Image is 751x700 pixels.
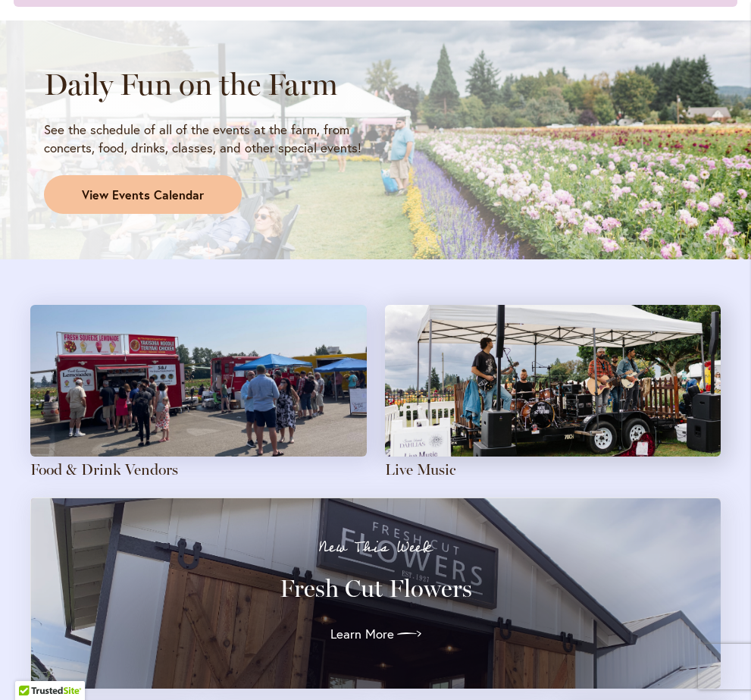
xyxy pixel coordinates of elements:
span: Learn More [330,625,394,643]
p: New This Week [58,540,693,555]
img: A four-person band plays with a field of pink dahlias in the background [385,305,721,457]
a: Food & Drink Vendors [30,460,178,479]
span: View Events Calendar [82,187,204,204]
a: Live Music [385,460,456,479]
h2: Daily Fun on the Farm [44,66,376,102]
a: View Events Calendar [44,175,242,215]
h3: Fresh Cut Flowers [58,573,693,604]
a: Learn More [330,622,421,646]
p: See the schedule of all of the events at the farm, from concerts, food, drinks, classes, and othe... [44,121,376,157]
img: Attendees gather around food trucks on a sunny day at the farm [30,305,367,457]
